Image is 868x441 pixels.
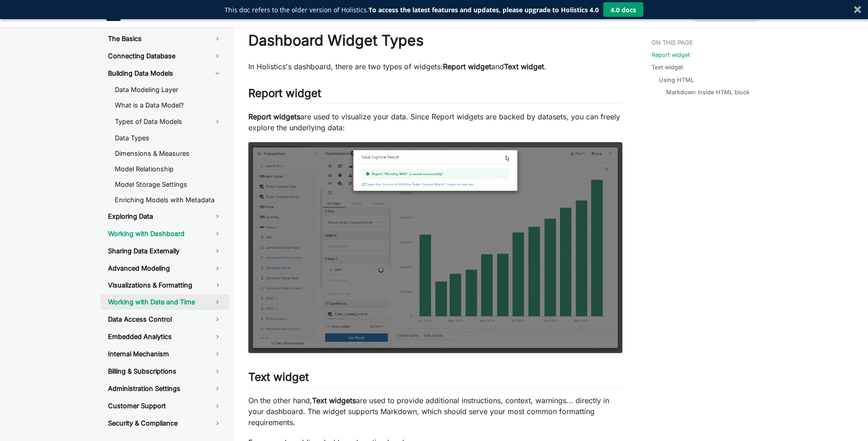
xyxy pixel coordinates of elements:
button: 4.0 docs [603,2,643,17]
a: Text widget [652,63,683,72]
a: Exploring Data [101,209,229,224]
img: 319316e-ExploreEverywhere_Explorer.gif [248,142,622,353]
strong: Report widget [443,62,491,71]
a: Data Access Control [101,312,229,327]
a: Building Data Models [101,66,229,81]
p: are used to visualize your data. Since Report widgets are backed by datasets, you can freely expl... [248,111,622,133]
a: Model Storage Settings [108,178,229,191]
h2: Report widget [248,87,622,104]
a: The Basics [101,31,229,46]
nav: Docs sidebar [97,27,234,441]
a: Connecting Database [101,48,229,64]
a: Administration Settings [101,381,229,396]
p: This doc refers to the older version of Holistics. [225,5,599,15]
strong: Text widget [504,62,544,71]
a: Working with Dashboard [101,226,229,241]
div: This doc refers to the older version of Holistics.To access the latest features and updates, plea... [225,5,599,15]
a: Data Modeling Layer [108,83,229,97]
h1: Dashboard Widget Types [248,31,622,50]
button: Toggle the collapsible sidebar category 'Visualizations & Formatting' [206,278,229,292]
a: Security & Compliance [101,415,229,431]
a: Advanced Modeling [101,261,229,276]
a: Using HTML [659,76,694,84]
p: On the other hand, are used to provide additional instructions, context, warnings... directly in ... [248,395,622,428]
a: Model Relationship [108,162,229,176]
a: Internal Mechanism [101,346,229,362]
h2: Text widget [248,370,622,388]
a: Customer Support [101,398,229,414]
a: Billing & Subscriptions [101,364,229,379]
a: Sharing Data Externally [101,243,229,259]
a: Types of Data Models [108,114,229,129]
a: Visualizations & Formatting [101,278,206,292]
strong: Text widgets [312,396,356,405]
strong: Report widgets [248,112,300,121]
a: Working with Date and Time [101,294,229,310]
a: HolisticsHolistics Docs (3.0) [106,6,193,21]
a: Markdown inside HTML block [666,88,750,97]
strong: To access the latest features and updates, please upgrade to Holistics 4.0 [369,5,599,14]
a: What is a Data Model? [108,98,229,112]
a: Data Types [108,131,229,145]
p: In Holistics's dashboard, there are two types of widgets: and . [248,61,622,72]
a: Enriching Models with Metadata [108,193,229,207]
a: Report widget [652,51,690,59]
a: Embedded Analytics [101,329,229,344]
a: Dimensions & Measures [108,147,229,160]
